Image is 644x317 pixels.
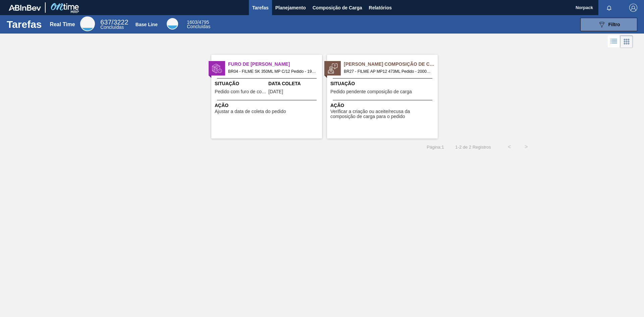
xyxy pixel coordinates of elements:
span: Ajustar a data de coleta do pedido [215,109,286,114]
span: Ação [330,102,436,109]
span: Concluídas [100,24,124,30]
div: Base Line [167,18,178,30]
img: TNhmsLtSVTkK8tSr43FrP2fwEKptu5GPRR3wAAAABJRU5ErkJggg== [9,5,41,11]
span: BR27 - FILME AP MP12 473ML Pedido - 2000593 [344,68,432,75]
span: Pedido com furo de coleta [215,89,267,94]
span: Composição de Carga [313,4,362,12]
span: Situação [215,80,267,87]
button: > [518,139,535,155]
span: 637 [100,18,111,26]
div: Real Time [50,21,75,28]
span: 25/08/2025 [268,89,283,94]
span: Situação [330,80,436,87]
img: Logout [629,4,637,12]
img: status [328,63,338,73]
span: Pedido pendente composição de carga [330,89,412,94]
div: Visão em Cards [620,35,633,48]
span: Concluídas [187,24,210,29]
span: Data Coleta [268,80,320,87]
h1: Tarefas [7,20,42,28]
span: Verificar a criação ou aceite/recusa da composição de carga para o pedido [330,109,436,119]
span: Planejamento [275,4,306,12]
div: Real Time [100,19,128,30]
span: 1 - 2 de 2 Registros [454,145,491,150]
span: Ação [215,102,320,109]
div: Real Time [80,16,95,31]
span: Tarefas [252,4,269,12]
span: Filtro [608,22,620,27]
span: / 3222 [100,18,128,26]
button: Filtro [580,18,637,31]
div: Base Line [136,22,158,27]
span: Furo de Coleta [228,61,322,68]
span: BR04 - FILME SK 350ML MP C/12 Pedido - 1984254 [228,68,317,75]
span: Pedido Aguardando Composição de Carga [344,61,438,68]
button: < [501,139,518,155]
span: Página : 1 [427,145,444,150]
span: 1603 [187,19,197,25]
button: Notificações [598,3,620,12]
img: status [212,63,222,73]
div: Visão em Lista [608,35,620,48]
span: Relatórios [369,4,392,12]
span: / 4795 [187,19,209,25]
div: Base Line [187,20,210,29]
